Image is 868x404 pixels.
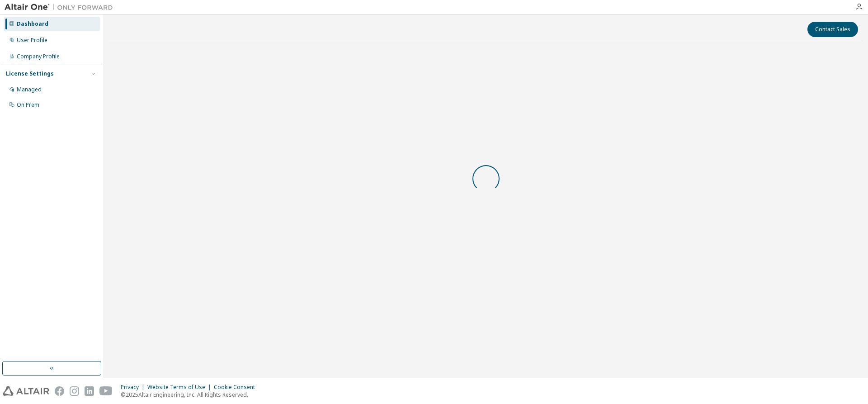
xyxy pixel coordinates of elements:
img: facebook.svg [55,386,64,396]
button: Contact Sales [807,22,858,37]
div: Dashboard [17,20,48,28]
img: altair_logo.svg [3,386,49,396]
div: License Settings [6,70,54,77]
div: Company Profile [17,53,60,60]
img: youtube.svg [99,386,113,396]
img: instagram.svg [70,386,79,396]
div: Cookie Consent [214,384,260,391]
div: Website Terms of Use [147,384,214,391]
img: Altair One [5,3,118,12]
img: linkedin.svg [85,386,94,396]
div: User Profile [17,37,47,44]
p: © 2025 Altair Engineering, Inc. All Rights Reserved. [121,391,260,399]
div: On Prem [17,101,39,109]
div: Privacy [121,384,147,391]
div: Managed [17,86,42,93]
